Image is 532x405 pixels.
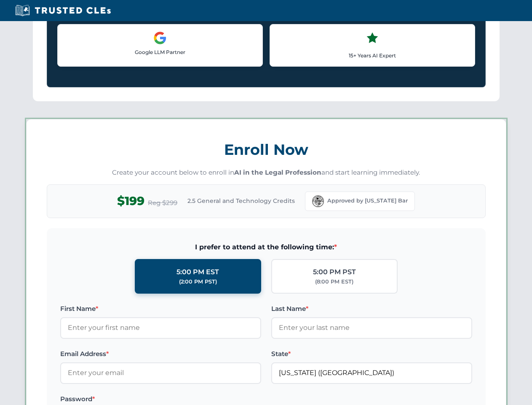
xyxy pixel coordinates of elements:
label: Password [60,394,261,404]
p: 15+ Years AI Expert [277,51,468,59]
span: I prefer to attend at the following time: [60,242,472,253]
h3: Enroll Now [47,136,486,163]
img: Google [153,31,167,45]
span: Approved by [US_STATE] Bar [327,197,408,205]
div: (2:00 PM PST) [179,278,217,286]
label: Last Name [271,304,472,314]
strong: AI in the Legal Profession [234,168,321,176]
p: Create your account below to enroll in and start learning immediately. [47,168,486,178]
img: Florida Bar [312,195,324,207]
label: Email Address [60,349,261,359]
div: 5:00 PM EST [176,267,219,278]
div: (8:00 PM EST) [315,278,353,286]
input: Enter your last name [271,317,472,338]
span: 2.5 General and Technology Credits [187,196,295,205]
div: 5:00 PM PST [313,267,356,278]
span: $199 [117,192,144,211]
span: Reg $299 [148,198,177,208]
img: Trusted CLEs [13,4,113,17]
p: Google LLM Partner [64,48,256,56]
label: First Name [60,304,261,314]
label: State [271,349,472,359]
input: Enter your email [60,362,261,383]
input: Enter your first name [60,317,261,338]
input: Florida (FL) [271,362,472,383]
